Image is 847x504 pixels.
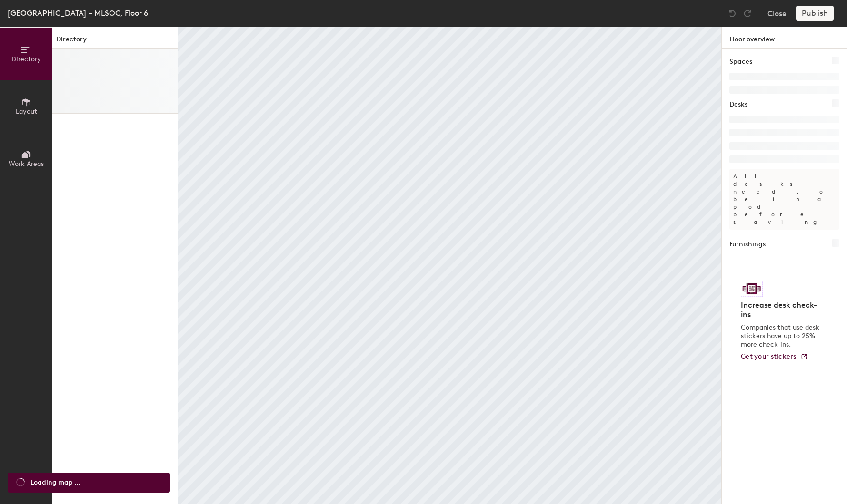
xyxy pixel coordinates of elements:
p: Companies that use desk stickers have up to 25% more check-ins. [741,323,822,349]
h4: Increase desk check-ins [741,300,822,320]
img: Sticker logo [741,281,763,297]
h1: Spaces [729,57,752,67]
div: [GEOGRAPHIC_DATA] – MLSOC, Floor 6 [8,7,148,19]
span: Layout [16,107,37,116]
h1: Directory [52,34,178,49]
button: Close [767,6,787,21]
p: All desks need to be in a pod before saving [729,169,839,230]
h1: Floor overview [722,27,847,49]
h1: Desks [729,99,747,110]
img: Undo [727,9,737,18]
span: Loading map ... [30,477,80,488]
span: Work Areas [9,160,44,168]
h1: Furnishings [729,239,766,250]
span: Get your stickers [741,352,797,360]
canvas: Map [178,27,721,504]
span: Directory [11,55,41,63]
img: Redo [743,9,752,18]
a: Get your stickers [741,353,808,361]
